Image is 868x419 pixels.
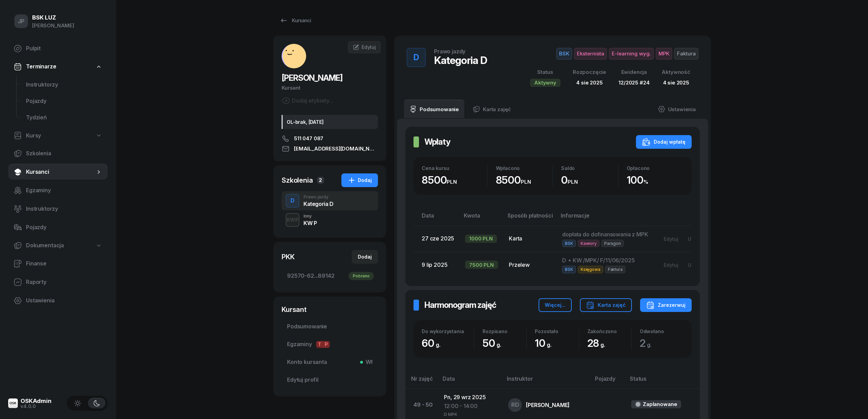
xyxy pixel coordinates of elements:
[619,78,649,87] div: 12/2025 #24
[348,41,381,53] a: Edytuj
[422,174,487,186] div: 8500
[282,191,378,210] button: DPrawo jazdyKategoria D
[643,400,677,409] div: Zaplanowane
[8,182,108,199] a: Egzaminy
[674,48,699,60] span: Faktura
[282,336,378,353] a: EgzaminyTP
[545,301,566,309] div: Więcej...
[358,253,372,261] div: Dodaj
[535,328,579,334] div: Pozostało
[465,261,498,269] div: 7500 PLN
[303,214,317,218] div: Inny
[659,233,683,245] button: Edytuj
[18,18,25,24] span: JP
[26,62,56,71] span: Terminarze
[316,341,323,348] span: T
[8,128,108,144] a: Kursy
[467,100,516,119] a: Karta zajęć
[8,201,108,217] a: Instruktorzy
[8,292,108,309] a: Ustawienia
[8,59,108,75] a: Terminarze
[8,238,108,253] a: Dokumentacja
[483,328,526,334] div: Rozpisano
[32,21,74,30] div: [PERSON_NAME]
[683,259,705,271] button: Usuń
[627,165,684,171] div: Opłacono
[636,135,692,149] button: Dodaj wpłatę
[282,210,378,230] button: KWPInnyKW P
[303,195,334,199] div: Prawo jazdy
[643,179,648,185] small: %
[8,164,108,180] a: Kursanci
[562,240,576,247] span: BSK
[282,318,378,335] a: Podsumowanie
[8,398,18,408] img: logo-xs@2x.png
[26,97,102,106] span: Pojazdy
[444,402,497,411] div: 12:00 - 14:00
[26,44,102,53] span: Pulpit
[664,262,678,268] div: Edytuj
[526,402,570,408] div: [PERSON_NAME]
[573,68,606,77] div: Rozpoczęcie
[652,100,701,119] a: Ustawienia
[626,374,700,389] th: Status
[26,278,102,287] span: Raporty
[348,176,372,184] div: Dodaj
[363,358,372,367] span: Wł
[587,337,609,349] span: 28
[21,398,52,404] div: OSKAdmin
[580,298,632,312] button: Karta zajęć
[609,48,654,60] span: E-learning wyg.
[511,402,519,408] span: RD
[323,341,330,348] span: P
[562,257,635,264] span: D + KW /MPK/ F/11/06/2025
[561,174,618,186] div: 0
[556,48,699,60] button: BSKEksternistaE-learning wyg.MPKFaktura
[496,165,553,171] div: Wpłacono
[21,93,108,109] a: Pojazdy
[341,173,378,187] button: Dodaj
[294,134,323,143] span: 511 047 087
[282,252,295,262] div: PKK
[282,372,378,388] a: Edytuj profil
[600,341,605,348] small: g.
[424,136,450,147] h2: Wpłaty
[591,374,626,389] th: Pojazdy
[287,322,372,331] span: Podsumowanie
[444,411,497,417] div: D MPK
[465,235,497,243] div: 1000 PLN
[562,231,648,238] span: dopłata do dofinansowania z MPK
[688,236,700,242] div: Usuń
[407,48,426,67] button: D
[26,131,41,140] span: Kursy
[422,165,487,171] div: Cena kursu
[556,48,572,60] span: BSK
[601,240,624,247] span: Paragon
[578,266,603,273] span: Księgowa
[627,174,684,186] div: 100
[8,274,108,290] a: Raporty
[422,235,454,242] span: 27 cze 2025
[496,174,553,186] div: 8500
[662,68,690,77] div: Aktywność
[656,48,672,60] span: MPK
[282,96,333,105] button: Dodaj etykiety...
[586,301,626,309] div: Karta zajęć
[568,179,578,185] small: PLN
[642,138,686,146] div: Dodaj wpłatę
[303,220,317,226] div: KW P
[539,298,572,312] button: Więcej...
[438,374,503,389] th: Data
[497,341,501,348] small: g.
[21,404,52,409] div: v4.0.0
[535,337,555,349] span: 10
[26,186,102,195] span: Egzaminy
[647,341,652,348] small: g.
[32,15,74,21] div: BSK LUZ
[503,211,557,226] th: Sposób płatności
[8,40,108,57] a: Pulpit
[557,211,653,226] th: Informacje
[530,68,560,77] div: Status
[404,100,464,119] a: Podsumowanie
[509,261,551,270] div: Przelew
